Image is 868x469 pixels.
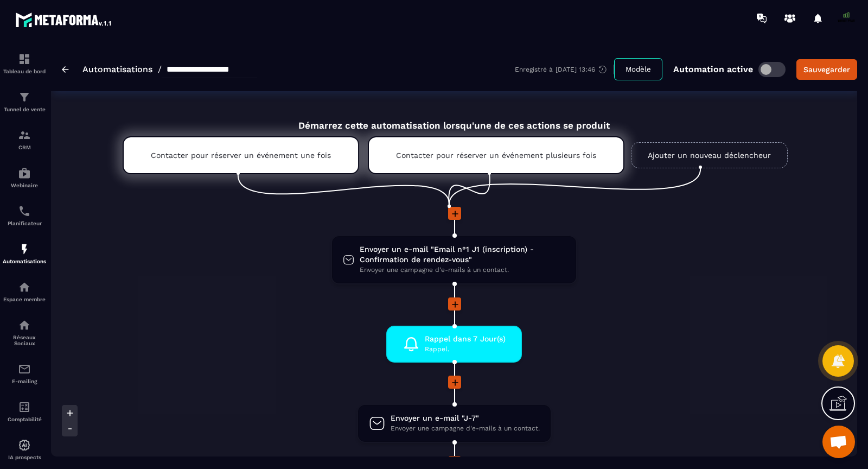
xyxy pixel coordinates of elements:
img: automations [18,439,31,452]
a: formationformationTableau de bord [3,45,46,83]
p: Contacter pour réserver un événement plusieurs fois [396,151,596,160]
span: Envoyer une campagne d'e-mails à un contact. [360,265,565,275]
img: email [18,363,31,376]
p: IA prospects [3,454,46,460]
span: / [158,64,162,74]
a: automationsautomationsAutomatisations [3,234,46,272]
img: social-network [18,319,31,332]
a: automationsautomationsWebinaire [3,159,46,197]
p: CRM [3,144,46,150]
img: accountant [18,401,31,414]
span: Envoyer une campagne d'e-mails à un contact. [391,423,540,434]
img: automations [18,167,31,180]
a: Automatisations [82,64,152,74]
p: Planificateur [3,220,46,226]
a: schedulerschedulerPlanificateur [3,197,46,234]
div: Démarrez cette automatisation lorsqu'une de ces actions se produit [95,107,813,131]
div: Enregistré à [515,65,614,74]
span: Rappel dans 7 Jour(s) [425,334,506,344]
p: [DATE] 13:46 [556,66,595,73]
a: accountantaccountantComptabilité [3,392,46,430]
p: Automation active [673,64,753,74]
span: Rappel. [425,344,506,354]
img: formation [18,129,31,142]
a: Ouvrir le chat [822,426,855,458]
a: formationformationCRM [3,121,46,159]
a: formationformationTunnel de vente [3,83,46,121]
img: scheduler [18,205,31,218]
a: automationsautomationsEspace membre [3,272,46,310]
p: E-mailing [3,378,46,384]
div: Sauvegarder [803,64,850,75]
button: Modèle [614,58,662,80]
p: Réseaux Sociaux [3,334,46,346]
img: arrow [62,66,69,73]
span: Envoyer un e-mail "Email n°1 J1 (inscription) - Confirmation de rendez-vous" [360,244,565,265]
p: Comptabilité [3,416,46,422]
span: Envoyer un e-mail "J-7" [391,413,540,423]
p: Webinaire [3,182,46,188]
img: formation [18,53,31,66]
a: Ajouter un nouveau déclencheur [631,142,788,168]
img: automations [18,281,31,294]
a: emailemailE-mailing [3,354,46,392]
p: Tunnel de vente [3,106,46,112]
a: social-networksocial-networkRéseaux Sociaux [3,310,46,354]
img: logo [15,10,113,29]
p: Automatisations [3,258,46,264]
img: automations [18,243,31,256]
button: Sauvegarder [796,59,857,80]
p: Tableau de bord [3,68,46,74]
img: formation [18,91,31,104]
p: Contacter pour réserver un événement une fois [151,151,331,160]
p: Espace membre [3,296,46,302]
